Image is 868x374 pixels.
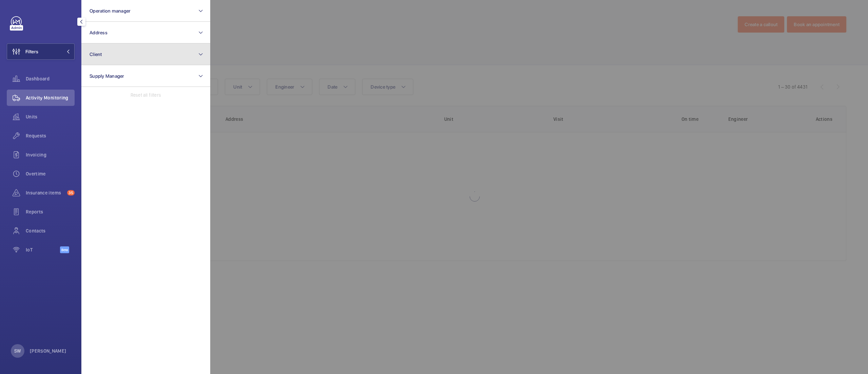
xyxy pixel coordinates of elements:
span: IoT [26,246,60,253]
span: Units [26,113,75,120]
span: Reports [26,208,75,215]
span: Contacts [26,227,75,234]
p: [PERSON_NAME] [30,348,66,354]
span: Overtime [26,170,75,177]
span: Requests [26,132,75,139]
span: Dashboard [26,75,75,82]
span: Invoicing [26,151,75,158]
span: Beta [60,246,69,253]
span: Insurance items [26,189,64,196]
span: Filters [25,48,38,55]
p: SW [14,348,21,354]
span: Activity Monitoring [26,94,75,101]
button: Filters [7,43,75,60]
span: 35 [67,190,75,195]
